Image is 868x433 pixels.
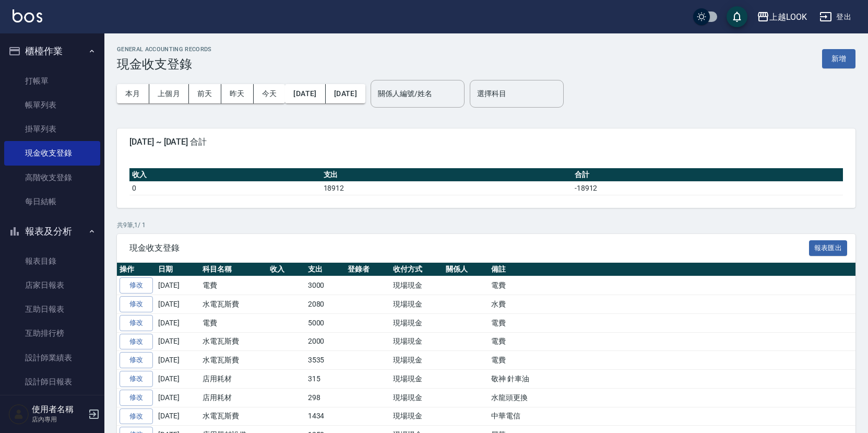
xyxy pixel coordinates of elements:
[117,84,149,103] button: 本月
[305,332,346,351] td: 2000
[4,346,100,370] a: 設計師業績表
[4,273,100,297] a: 店家日報表
[489,407,855,426] td: 中華電信
[200,295,267,314] td: 水電瓦斯費
[822,53,855,63] a: 新增
[156,295,200,314] td: [DATE]
[156,370,200,389] td: [DATE]
[305,263,346,276] th: 支出
[489,295,855,314] td: 水費
[753,6,811,28] button: 上越LOOK
[489,332,855,351] td: 電費
[129,137,843,147] span: [DATE] ~ [DATE] 合計
[572,181,843,195] td: -18912
[200,263,267,276] th: 科目名稱
[120,334,153,350] a: 修改
[156,388,200,407] td: [DATE]
[305,295,346,314] td: 2080
[200,332,267,351] td: 水電瓦斯費
[326,84,365,103] button: [DATE]
[390,351,443,370] td: 現場現金
[200,388,267,407] td: 店用耗材
[390,370,443,389] td: 現場現金
[200,351,267,370] td: 水電瓦斯費
[156,351,200,370] td: [DATE]
[390,276,443,295] td: 現場現金
[13,9,42,22] img: Logo
[120,390,153,406] a: 修改
[390,313,443,332] td: 現場現金
[809,240,848,256] button: 報表匯出
[305,276,346,295] td: 3000
[129,243,809,253] span: 現金收支登錄
[156,276,200,295] td: [DATE]
[489,351,855,370] td: 電費
[489,263,855,276] th: 備註
[117,220,855,230] p: 共 9 筆, 1 / 1
[149,84,189,103] button: 上個月
[305,407,346,426] td: 1434
[156,332,200,351] td: [DATE]
[221,84,254,103] button: 昨天
[189,84,221,103] button: 前天
[769,10,807,24] div: 上越LOOK
[345,263,390,276] th: 登錄者
[727,6,747,27] button: save
[4,166,100,190] a: 高階收支登錄
[4,38,100,65] button: 櫃檯作業
[390,388,443,407] td: 現場現金
[200,370,267,389] td: 店用耗材
[305,370,346,389] td: 315
[156,263,200,276] th: 日期
[200,313,267,332] td: 電費
[8,404,29,425] img: Person
[489,313,855,332] td: 電費
[32,415,85,424] p: 店內專用
[117,263,156,276] th: 操作
[815,7,855,27] button: 登出
[572,168,843,182] th: 合計
[305,313,346,332] td: 5000
[4,394,100,418] a: 設計師業績分析表
[254,84,286,103] button: 今天
[4,141,100,165] a: 現金收支登錄
[390,295,443,314] td: 現場現金
[305,388,346,407] td: 298
[4,117,100,141] a: 掛單列表
[117,57,212,72] h3: 現金收支登錄
[489,370,855,389] td: 敬神 針車油
[200,407,267,426] td: 水電瓦斯費
[120,277,153,294] a: 修改
[32,404,85,415] h5: 使用者名稱
[489,388,855,407] td: 水龍頭更換
[305,351,346,370] td: 3535
[4,93,100,117] a: 帳單列表
[120,408,153,425] a: 修改
[156,313,200,332] td: [DATE]
[120,296,153,312] a: 修改
[129,181,321,195] td: 0
[809,242,848,252] a: 報表匯出
[129,168,321,182] th: 收入
[120,315,153,331] a: 修改
[4,69,100,93] a: 打帳單
[443,263,489,276] th: 關係人
[4,297,100,321] a: 互助日報表
[4,190,100,214] a: 每日結帳
[4,218,100,245] button: 報表及分析
[4,321,100,345] a: 互助排行榜
[120,371,153,387] a: 修改
[390,407,443,426] td: 現場現金
[267,263,305,276] th: 收入
[489,276,855,295] td: 電費
[4,370,100,394] a: 設計師日報表
[285,84,325,103] button: [DATE]
[390,332,443,351] td: 現場現金
[390,263,443,276] th: 收付方式
[117,46,212,53] h2: GENERAL ACCOUNTING RECORDS
[200,276,267,295] td: 電費
[4,249,100,273] a: 報表目錄
[120,352,153,368] a: 修改
[156,407,200,426] td: [DATE]
[822,49,855,68] button: 新增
